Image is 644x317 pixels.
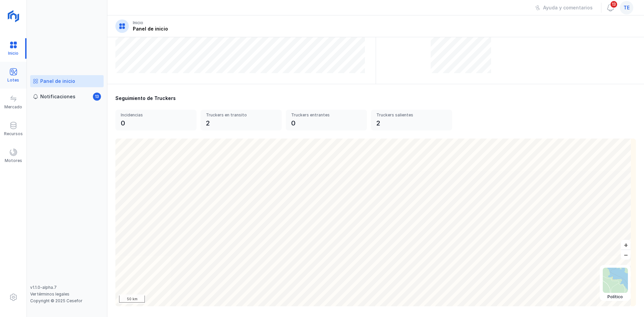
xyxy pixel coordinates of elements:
[201,110,282,130] a: Truckers en transito2
[5,8,22,24] img: logoRight.svg
[206,112,269,118] div: Truckers en transito
[603,294,628,300] div: Político
[376,112,439,118] div: Truckers salientes
[133,25,168,32] div: Panel de inicio
[121,118,125,128] div: 0
[291,118,296,128] div: 0
[206,118,210,128] div: 2
[610,0,618,8] span: 13
[531,2,597,13] button: Ayuda y comentarios
[30,75,104,87] a: Panel de inicio
[371,110,452,130] a: Truckers salientes2
[30,292,69,297] a: Ver términos legales
[603,268,628,293] img: political.webp
[543,4,593,11] div: Ayuda y comentarios
[133,20,143,25] div: Inicio
[30,298,104,304] div: Copyright © 2025 Cesefor
[40,78,75,85] div: Panel de inicio
[5,158,22,163] div: Motores
[4,104,22,110] div: Mercado
[30,285,104,290] div: v1.1.0-alpha.7
[93,93,101,101] span: 13
[376,118,380,128] div: 2
[621,250,631,260] button: –
[624,4,630,11] span: te
[40,93,75,100] div: Notificaciones
[4,131,23,137] div: Recursos
[121,112,184,118] div: Incidencias
[291,112,354,118] div: Truckers entrantes
[621,240,631,250] button: +
[115,110,197,130] a: Incidencias0
[30,91,104,103] a: Notificaciones13
[286,110,367,130] a: Truckers entrantes0
[7,77,19,83] div: Lotes
[115,95,636,102] div: Seguimiento de Truckers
